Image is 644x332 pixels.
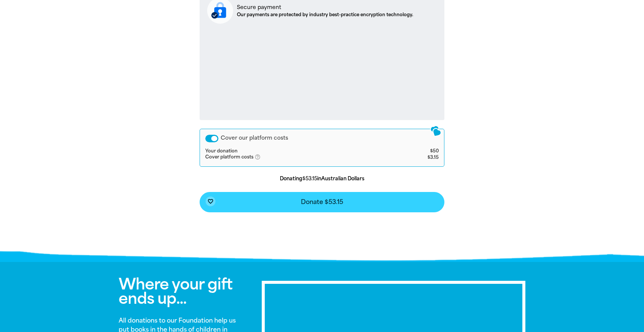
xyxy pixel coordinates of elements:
td: $3.15 [400,154,439,161]
td: Cover platform costs [205,154,400,161]
span: Donate $53.15 [301,199,343,205]
i: help_outlined [255,154,267,160]
button: favorite_borderDonate $53.15 [200,192,444,212]
button: Cover our platform costs [205,135,218,142]
p: Secure payment [237,3,413,11]
p: Donating in Australian Dollars [200,175,444,183]
b: $53.15 [302,176,317,181]
td: Your donation [205,148,400,154]
i: favorite_border [208,198,214,204]
span: Where your gift ends up... [119,275,232,308]
p: Our payments are protected by industry best-practice encryption technology. [237,11,413,18]
td: $50 [400,148,439,154]
iframe: Secure payment input frame [206,30,438,114]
